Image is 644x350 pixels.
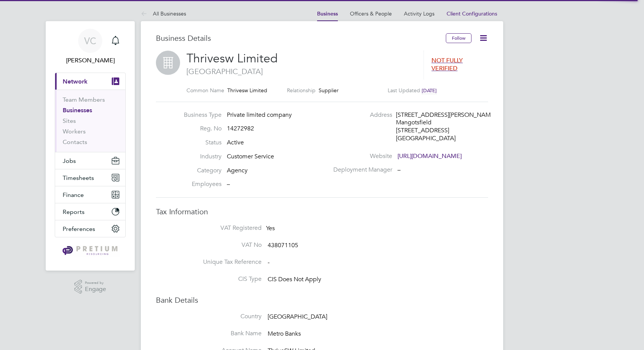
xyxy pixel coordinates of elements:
[227,180,230,188] span: –
[63,107,92,114] a: Businesses
[268,330,301,338] span: Metro Banks
[388,87,420,94] label: Last Updated
[141,10,186,17] a: All Businesses
[85,286,106,293] span: Engage
[63,157,76,164] span: Jobs
[55,73,125,90] button: Network
[63,128,86,135] a: Workers
[397,166,401,173] span: –
[180,111,222,119] label: Business Type
[55,186,125,203] button: Finance
[422,87,437,94] span: [DATE]
[55,245,126,257] a: Go to home page
[55,29,126,65] a: VC[PERSON_NAME]
[396,111,468,119] div: [STREET_ADDRESS][PERSON_NAME]
[329,111,392,119] label: Address
[287,87,316,94] label: Relationship
[186,51,278,66] span: Thrivesw Limited
[350,10,392,17] a: Officers & People
[63,96,105,103] a: Team Members
[329,152,392,160] label: Website
[55,90,125,152] div: Network
[186,330,262,338] label: Bank Name
[186,67,416,76] span: [GEOGRAPHIC_DATA]
[74,280,106,294] a: Powered byEngage
[227,139,244,146] span: Active
[180,153,222,161] label: Industry
[63,138,87,146] a: Contacts
[268,242,298,249] span: 438071105
[84,36,96,46] span: VC
[63,208,85,215] span: Reports
[180,167,222,175] label: Category
[227,153,274,160] span: Customer Service
[63,191,84,198] span: Finance
[63,78,88,85] span: Network
[180,125,222,133] label: Reg. No
[180,180,222,188] label: Employees
[55,152,125,169] button: Jobs
[85,280,106,286] span: Powered by
[63,225,95,232] span: Preferences
[156,207,488,217] h3: Tax Information
[396,135,468,142] div: [GEOGRAPHIC_DATA]
[396,119,468,127] div: Mangotsfield
[396,127,468,135] div: [STREET_ADDRESS]
[186,87,224,94] label: Common Name
[186,241,262,249] label: VAT No
[46,21,135,271] nav: Main navigation
[55,203,125,220] button: Reports
[329,166,392,174] label: Deployment Manager
[63,117,76,124] a: Sites
[186,313,262,321] label: Country
[447,10,497,17] span: Client Configurations
[60,245,120,257] img: pretium-logo-retina.png
[186,224,262,232] label: VAT Registered
[55,56,126,65] span: Valentina Cerulli
[268,259,270,266] span: -
[404,10,434,17] a: Activity Logs
[317,11,338,17] a: Business
[63,174,94,181] span: Timesheets
[227,167,248,174] span: Agency
[227,111,292,119] span: Private limited company
[266,225,275,232] span: Yes
[319,87,339,94] span: Supplier
[186,275,262,283] label: CIS Type
[227,87,267,94] span: Thrivesw Limited
[268,313,327,321] span: [GEOGRAPHIC_DATA]
[186,258,262,266] label: Unique Tax Reference
[156,295,488,305] h3: Bank Details
[180,139,222,147] label: Status
[156,33,446,43] h3: Business Details
[227,125,254,132] span: 14272982
[446,33,471,43] button: Follow
[55,169,125,186] button: Timesheets
[55,220,125,237] button: Preferences
[268,276,321,283] span: CIS Does Not Apply
[431,57,463,72] span: NOT FULLY VERIFIED
[397,152,462,160] a: [URL][DOMAIN_NAME]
